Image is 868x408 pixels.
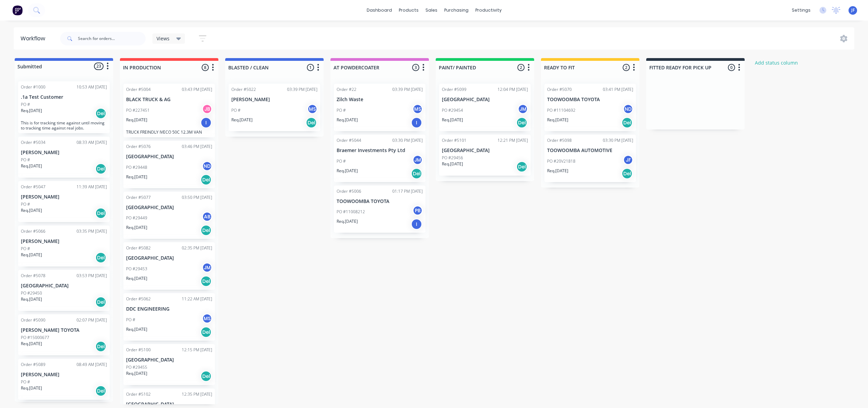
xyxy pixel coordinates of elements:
div: Order #504403:30 PM [DATE]Braemer Investments Pty LtdPO #JMReq.[DATE]Del [334,135,425,182]
p: [GEOGRAPHIC_DATA] [442,97,528,103]
div: Order #5034 [21,139,45,146]
div: 08:33 AM [DATE] [77,139,107,146]
div: Order #5006 [337,188,361,194]
div: Order #5090 [21,317,45,323]
div: 03:30 PM [DATE] [603,137,633,144]
p: [GEOGRAPHIC_DATA] [126,402,212,407]
p: TRUCK FREINDLY IVECO 50C 12.3M VAN [126,130,212,135]
div: products [395,5,422,15]
p: Zilch Waste [337,97,423,103]
div: MS [307,104,317,114]
div: Order #508908:49 AM [DATE][PERSON_NAME]PO #Req.[DATE]Del [18,359,110,400]
div: Order #510012:15 PM [DATE][GEOGRAPHIC_DATA]PO #29455Req.[DATE]Del [123,344,215,385]
p: Req. [DATE] [21,296,42,302]
span: JF [851,7,855,13]
p: Req. [DATE] [21,341,42,347]
div: 12:21 PM [DATE] [498,137,528,144]
button: Add status column [751,58,802,67]
div: ND [623,104,633,114]
div: 03:43 PM [DATE] [182,86,212,93]
p: PO # [21,101,30,108]
div: Del [95,341,106,352]
div: Order #2203:39 PM [DATE]Zilch WastePO #MSReq.[DATE]I [334,84,425,131]
div: Order #5066 [21,228,45,234]
p: TOOWOOMBA TOYOTA [547,97,633,103]
div: 12:15 PM [DATE] [182,347,212,353]
p: Req. [DATE] [21,385,42,391]
p: Req. [DATE] [126,275,147,282]
div: Workflow [21,35,49,43]
div: Order #5004 [126,86,151,93]
div: Order #510112:21 PM [DATE][GEOGRAPHIC_DATA]PO #29456Req.[DATE]Del [439,135,531,176]
div: Del [516,161,527,172]
div: Del [201,371,212,382]
p: Req. [DATE] [442,117,463,123]
div: Order #508202:35 PM [DATE][GEOGRAPHIC_DATA]PO #29453JMReq.[DATE]Del [123,242,215,290]
div: MS [202,313,212,324]
p: [GEOGRAPHIC_DATA] [126,154,212,160]
p: [GEOGRAPHIC_DATA] [21,283,107,289]
p: PO #29456 [442,155,463,161]
div: PB [412,205,423,216]
p: [GEOGRAPHIC_DATA] [126,255,212,261]
div: 08:49 AM [DATE] [77,362,107,368]
p: PO #20V21818 [547,158,575,164]
div: Order #5099 [442,86,466,93]
div: Order #1000 [21,84,45,90]
p: [GEOGRAPHIC_DATA] [126,357,212,363]
div: Order #100010:53 AM [DATE].1a Test CustomerPO #Req.[DATE]DelThis is for tracking time against unt... [18,81,110,133]
div: Order #5100 [126,347,151,353]
div: Order #5077 [126,194,151,201]
div: Order #506603:35 PM [DATE][PERSON_NAME]PO #Req.[DATE]Del [18,226,110,267]
div: settings [788,5,814,15]
p: Braemer Investments Pty Ltd [337,148,423,153]
div: 03:30 PM [DATE] [392,137,423,144]
div: AB [202,212,212,222]
div: 12:35 PM [DATE] [182,391,212,397]
div: Del [95,163,106,174]
p: Req. [DATE] [547,168,568,174]
div: I [411,117,422,128]
div: Order #5089 [21,362,45,368]
p: PO #227451 [126,107,150,113]
div: Del [622,168,633,179]
p: PO #29450 [21,290,42,296]
div: Order #502203:39 PM [DATE][PERSON_NAME]PO #MSReq.[DATE]Del [229,84,320,131]
p: PO # [21,379,30,385]
p: .1a Test Customer [21,94,107,100]
div: 02:07 PM [DATE] [77,317,107,323]
div: Order #5062 [126,296,151,302]
div: Order #5082 [126,245,151,251]
div: 12:04 PM [DATE] [498,86,528,93]
div: Del [201,174,212,185]
div: Order #5102 [126,391,151,397]
p: [PERSON_NAME] [21,239,107,244]
div: sales [422,5,441,15]
span: Views [157,35,169,42]
div: Del [201,327,212,338]
p: Req. [DATE] [126,174,147,180]
div: 11:39 AM [DATE] [77,184,107,190]
div: 02:35 PM [DATE] [182,245,212,251]
p: PO #29449 [126,215,147,221]
div: JM [412,155,423,165]
div: Order #5022 [231,86,256,93]
div: Order #507703:50 PM [DATE][GEOGRAPHIC_DATA]PO #29449ABReq.[DATE]Del [123,192,215,239]
div: Del [201,225,212,236]
p: [PERSON_NAME] [21,194,107,200]
p: PO # [337,107,346,113]
div: 03:39 PM [DATE] [287,86,317,93]
p: Req. [DATE] [337,117,358,123]
p: PO #29453 [126,266,147,272]
div: Del [411,168,422,179]
p: BLACK TRUCK & AG [126,97,212,103]
p: DDC ENGINEERING [126,306,212,312]
div: JM [518,104,528,114]
p: PO #29448 [126,164,147,171]
div: Order #5101 [442,137,466,144]
p: PO #29455 [126,364,147,370]
div: purchasing [441,5,472,15]
div: Order #22 [337,86,356,93]
div: Order #500403:43 PM [DATE]BLACK TRUCK & AGPO #227451JBReq.[DATE]ITRUCK FREINDLY IVECO 50C 12.3M VAN [123,84,215,137]
div: Order #500601:17 PM [DATE]TOOWOOMBA TOYOTAPO #11008212PBReq.[DATE]I [334,186,425,233]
